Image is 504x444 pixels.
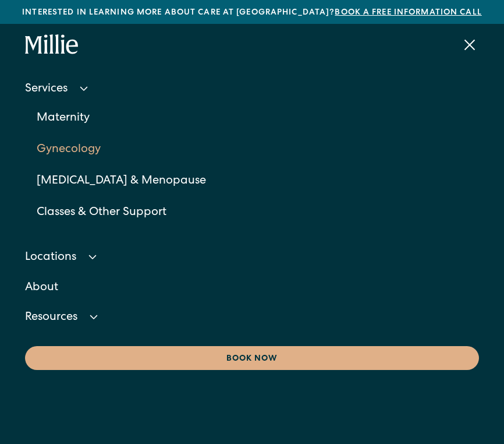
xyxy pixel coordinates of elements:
[456,31,479,59] div: menu
[25,83,68,96] div: Services
[19,7,485,19] div: Interested in learning more about care at [GEOGRAPHIC_DATA]?
[335,9,481,17] a: Book a free information call
[25,252,76,264] div: Locations
[25,76,478,103] div: Services
[25,305,478,331] div: Resources
[25,346,478,370] a: Book now
[25,312,77,324] div: Resources
[37,103,478,134] a: Maternity
[25,245,478,271] div: Locations
[37,134,478,165] a: Gynecology
[25,34,79,55] a: home
[37,165,478,197] a: [MEDICAL_DATA] & Menopause
[37,353,467,365] div: Book now
[37,197,478,228] a: Classes & Other Support
[25,103,478,242] nav: Services
[25,272,478,304] a: About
